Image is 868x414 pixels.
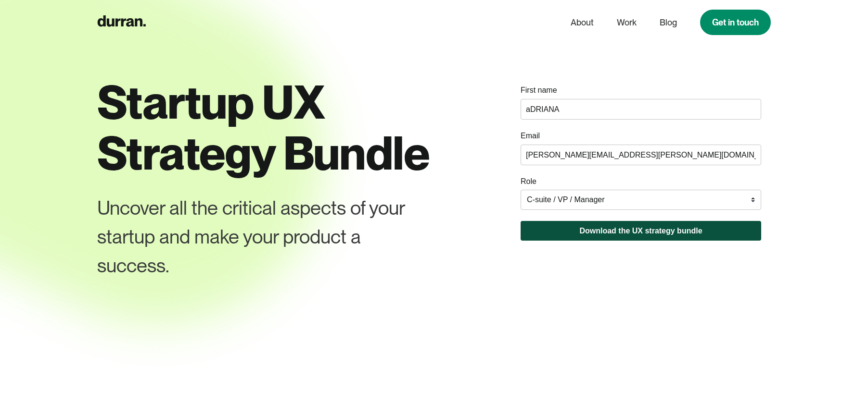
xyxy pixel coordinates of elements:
[700,10,771,35] a: Get in touch
[571,13,594,32] a: About
[521,85,557,96] label: First name
[97,13,146,32] a: home
[521,99,761,120] input: name
[521,131,540,141] label: Email
[97,77,453,178] h1: Startup UX Strategy Bundle
[660,13,677,32] a: Blog
[521,190,761,210] select: role
[617,13,637,32] a: Work
[521,221,761,241] button: Download the UX strategy bundle
[521,176,536,187] label: Role
[521,145,761,165] input: email
[97,194,418,280] div: Uncover all the critical aspects of your startup and make your product a success.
